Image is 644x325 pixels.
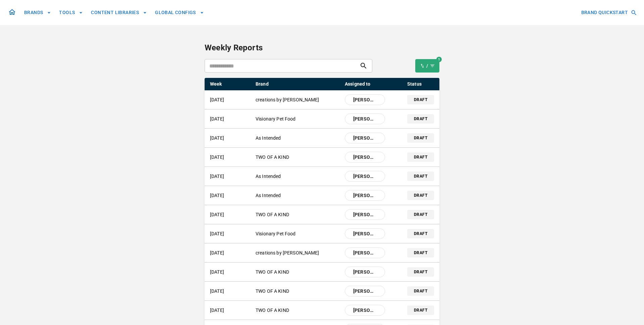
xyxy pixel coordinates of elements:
a: [DATE]Visionary Pet Food[PERSON_NAME]draft [205,224,439,243]
a: [DATE]Visionary Pet Food[PERSON_NAME]draft [205,109,439,128]
p: TWO OF A KIND [256,211,339,218]
p: [DATE] [210,96,250,103]
p: draft [414,116,427,122]
p: [DATE] [210,211,250,218]
a: [DATE]TWO OF A KIND[PERSON_NAME]draft [205,148,439,167]
p: draft [414,231,427,237]
span: [PERSON_NAME] [349,154,381,160]
a: [DATE]As Intended[PERSON_NAME]draft [205,186,439,205]
a: [DATE]TWO OF A KIND[PERSON_NAME]draft [205,263,439,281]
p: Visionary Pet Food [256,230,339,237]
p: TWO OF A KIND [256,269,339,276]
button: GLOBAL CONFIGS [152,6,207,19]
p: As Intended [256,135,339,142]
p: draft [414,97,427,103]
p: creations by [PERSON_NAME] [256,96,339,103]
p: TWO OF A KIND [256,154,339,161]
a: [DATE]TWO OF A KIND[PERSON_NAME]draft [205,282,439,300]
span: [PERSON_NAME] [349,135,381,141]
p: [DATE] [210,192,250,199]
p: draft [414,192,427,198]
span: [PERSON_NAME] [349,269,381,275]
button: TOOLS [56,6,86,19]
p: TWO OF A KIND [256,288,339,295]
span: [PERSON_NAME] [349,192,381,199]
button: BRANDS [21,6,54,19]
span: [PERSON_NAME] [349,115,381,122]
p: draft [414,173,427,179]
a: [DATE]creations by [PERSON_NAME][PERSON_NAME]draft [205,90,439,109]
p: draft [414,269,427,275]
span: [PERSON_NAME] [349,230,381,237]
p: As Intended [256,173,339,180]
button: CONTENT LIBRARIES [88,6,150,19]
p: Status [407,81,434,88]
p: draft [414,307,427,313]
a: [DATE]creations by [PERSON_NAME][PERSON_NAME]draft [205,243,439,262]
span: [PERSON_NAME] [349,249,381,256]
p: [DATE] [210,288,250,295]
p: TWO OF A KIND [256,307,339,314]
p: draft [414,154,427,160]
p: [DATE] [210,173,250,180]
p: [DATE] [210,249,250,257]
p: Weekly Reports [205,42,439,54]
span: [PERSON_NAME] [349,211,381,218]
p: [DATE] [210,115,250,123]
p: Brand [256,81,339,88]
p: Visionary Pet Food [256,115,339,123]
span: [PERSON_NAME] [349,307,381,314]
p: [DATE] [210,307,250,314]
p: Assigned to [345,81,385,88]
a: [DATE]As Intended[PERSON_NAME]draft [205,167,439,186]
button: 1 [415,59,439,73]
p: draft [414,212,427,218]
button: BRAND QUICKSTART [579,6,639,19]
p: [DATE] [210,154,250,161]
p: Week [210,81,250,87]
p: As Intended [256,192,339,199]
p: creations by [PERSON_NAME] [256,249,339,257]
a: [DATE]TWO OF A KIND[PERSON_NAME]draft [205,205,439,224]
div: 1 [436,57,442,62]
p: [DATE] [210,135,250,142]
p: draft [414,250,427,256]
p: draft [414,135,427,141]
a: [DATE]As Intended[PERSON_NAME]draft [205,129,439,147]
p: draft [414,288,427,294]
a: [DATE]TWO OF A KIND[PERSON_NAME]draft [205,301,439,320]
span: [PERSON_NAME] [349,288,381,294]
span: [PERSON_NAME] [349,173,381,180]
p: [DATE] [210,230,250,237]
span: [PERSON_NAME] [349,96,381,103]
p: [DATE] [210,269,250,276]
